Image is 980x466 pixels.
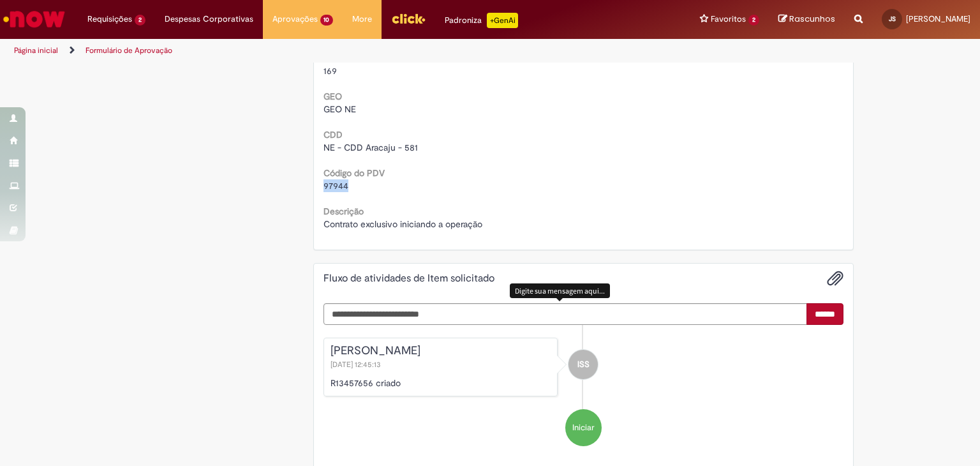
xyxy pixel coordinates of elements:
span: [PERSON_NAME] [906,13,970,24]
b: CDD [323,129,343,140]
span: 97944 [323,180,348,192]
span: Rascunhos [789,13,835,25]
a: Rascunhos [778,13,835,26]
a: Formulário de Aprovação [85,45,172,56]
div: Digite sua mensagem aqui... [510,283,610,298]
span: More [352,13,372,26]
span: Despesas Corporativas [165,13,253,26]
button: Adicionar anexos [827,270,843,287]
ul: Trilhas de página [10,39,644,63]
span: 2 [748,15,759,26]
div: [PERSON_NAME] [330,345,551,357]
span: JS [889,15,896,23]
span: 2 [135,15,145,26]
span: NE - CDD Aracaju - 581 [323,142,418,153]
div: Igor Souza Santana [568,350,598,379]
div: Padroniza [445,13,518,28]
h2: Fluxo de atividades de Item solicitado Histórico de tíquete [323,273,494,285]
img: ServiceNow [1,6,67,32]
span: ISS [577,349,590,380]
span: Aprovações [272,13,318,26]
img: click_logo_yellow_360x200.png [391,9,426,28]
b: GEO [323,91,342,102]
span: Favoritos [711,13,746,26]
span: GEO NE [323,103,356,115]
span: Iniciar [572,422,595,434]
textarea: Digite sua mensagem aqui... [323,303,808,325]
span: 169 [323,65,337,77]
b: Código do PDV [323,167,385,179]
b: Descrição [323,206,364,217]
span: Contrato exclusivo iniciando a operação [323,218,482,230]
span: [DATE] 12:45:13 [330,359,383,370]
p: R13457656 criado [330,377,551,389]
span: 10 [320,15,334,26]
li: Igor Souza Santana [323,338,844,396]
span: Requisições [87,13,132,26]
p: +GenAi [487,13,518,28]
ul: Histórico de tíquete [323,325,844,459]
a: Página inicial [14,45,58,56]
